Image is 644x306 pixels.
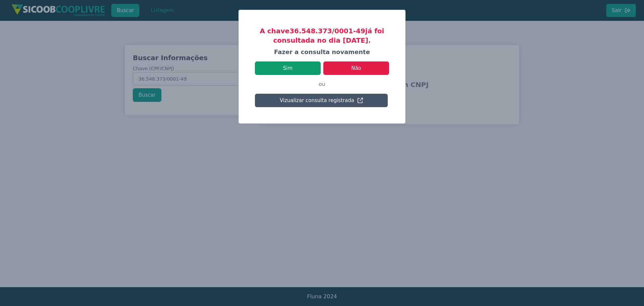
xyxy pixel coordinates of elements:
[255,75,389,94] p: ou
[255,26,389,45] h3: A chave 36.548.373/0001-49 já foi consultada no dia [DATE].
[323,61,389,75] button: Não
[255,48,389,56] h4: Fazer a consulta novamente
[255,94,388,107] button: Vizualizar consulta registrada
[255,61,321,75] button: Sim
